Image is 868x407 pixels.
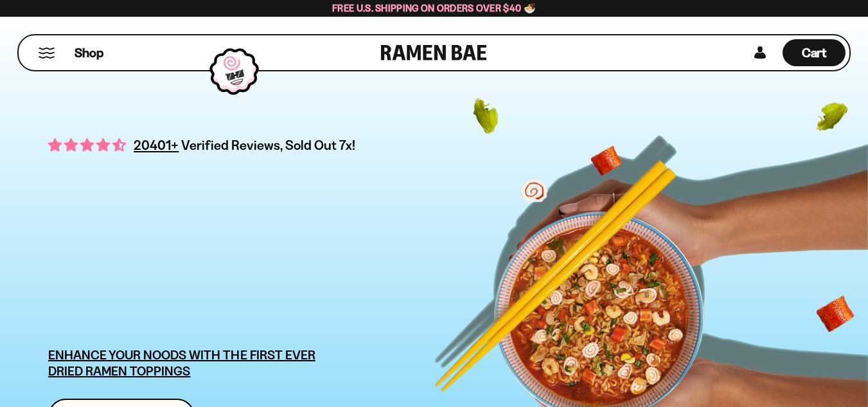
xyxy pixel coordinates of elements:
[181,137,355,153] span: Verified Reviews, Sold Out 7x!
[332,2,536,14] span: Free U.S. Shipping on Orders over $40 🍜
[783,35,846,70] div: Cart
[75,44,103,62] span: Shop
[75,39,103,66] a: Shop
[38,48,55,59] button: Mobile Menu Trigger
[134,135,179,155] span: 20401+
[802,45,827,60] span: Cart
